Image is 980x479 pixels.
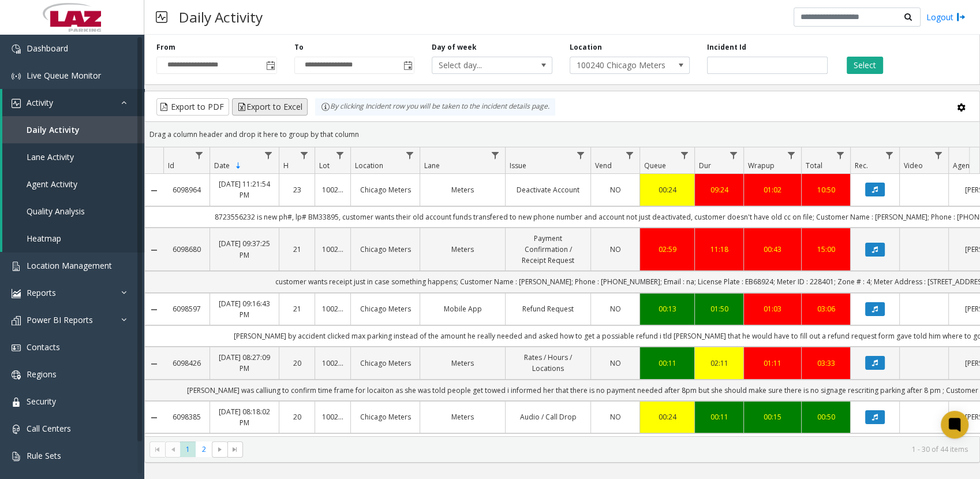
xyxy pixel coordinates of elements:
a: 03:33 [809,358,843,369]
a: 01:02 [751,184,794,195]
span: Toggle popup [401,57,414,73]
span: Lane Activity [27,151,74,162]
a: Rec. Filter Menu [881,147,897,163]
a: 02:11 [702,358,736,369]
a: Dur Filter Menu [725,147,741,163]
a: 100240 [322,244,343,255]
span: Toggle popup [264,57,276,73]
span: Dur [699,161,711,170]
a: [DATE] 08:27:09 PM [217,352,272,374]
button: Export to PDF [156,98,229,116]
a: 00:13 [647,303,687,314]
a: Vend Filter Menu [622,147,637,163]
a: 6098385 [170,411,203,422]
span: Rule Sets [27,450,61,461]
img: 'icon' [12,99,21,108]
span: Location [355,161,383,170]
a: Chicago Meters [358,244,413,255]
a: 00:15 [751,411,794,422]
a: Issue Filter Menu [573,147,588,163]
span: NO [610,185,621,195]
label: From [156,42,175,53]
span: NO [610,244,621,254]
a: Daily Activity [2,116,144,143]
a: Collapse Details [145,359,163,369]
a: 00:24 [647,184,687,195]
a: 01:03 [751,303,794,314]
a: 100240 [322,358,343,369]
a: Total Filter Menu [832,147,848,163]
a: Lane Filter Menu [487,147,503,163]
div: Data table [145,147,979,436]
a: NO [598,303,633,314]
div: 01:50 [702,303,736,314]
a: 00:24 [647,411,687,422]
span: Agent [953,161,972,170]
a: Queue Filter Menu [676,147,692,163]
a: 6098680 [170,244,203,255]
span: Issue [510,161,526,170]
a: Collapse Details [145,413,163,422]
a: NO [598,358,633,369]
a: Collapse Details [145,246,163,255]
a: Date Filter Menu [261,147,276,163]
span: Page 1 [180,441,196,457]
a: Payment Confirmation / Receipt Request [513,233,583,266]
a: Rates / Hours / Locations [513,352,583,374]
a: Chicago Meters [358,411,413,422]
span: Select day... [432,57,528,73]
a: Video Filter Menu [930,147,946,163]
span: Rec. [855,161,868,170]
a: Id Filter Menu [192,147,207,163]
a: [DATE] 11:21:54 PM [217,179,272,200]
span: Call Centers [27,423,71,434]
span: Regions [27,369,57,380]
span: NO [610,304,621,314]
a: Chicago Meters [358,184,413,195]
span: Total [806,161,822,170]
a: 6098964 [170,184,203,195]
a: 11:18 [702,244,736,255]
a: Chicago Meters [358,303,413,314]
a: Collapse Details [145,186,163,195]
a: 20 [286,358,308,369]
a: Meters [427,244,498,255]
a: 6098597 [170,303,203,314]
a: Location Filter Menu [402,147,417,163]
a: 100240 [322,303,343,314]
span: NO [610,358,621,368]
div: 09:24 [702,184,736,195]
a: 6098426 [170,358,203,369]
span: Live Queue Monitor [27,70,101,81]
span: NO [610,412,621,422]
div: Drag a column header and drop it here to group by that column [145,124,979,144]
img: 'icon' [12,452,21,461]
a: Wrapup Filter Menu [783,147,799,163]
button: Select [847,57,883,74]
img: 'icon' [12,262,21,271]
a: 10:50 [809,184,843,195]
button: Export to Excel [232,98,308,116]
a: 03:06 [809,303,843,314]
a: Quality Analysis [2,198,144,225]
div: By clicking Incident row you will be taken to the incident details page. [315,98,555,116]
a: 01:11 [751,358,794,369]
span: Lane [424,161,440,170]
a: 15:00 [809,244,843,255]
img: 'icon' [12,370,21,380]
a: Deactivate Account [513,184,583,195]
img: 'icon' [12,316,21,325]
img: 'icon' [12,398,21,407]
img: 'icon' [12,44,21,54]
kendo-pager-info: 1 - 30 of 44 items [250,444,968,454]
a: 00:11 [647,358,687,369]
a: Heatmap [2,225,144,252]
span: Go to the next page [215,445,225,454]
